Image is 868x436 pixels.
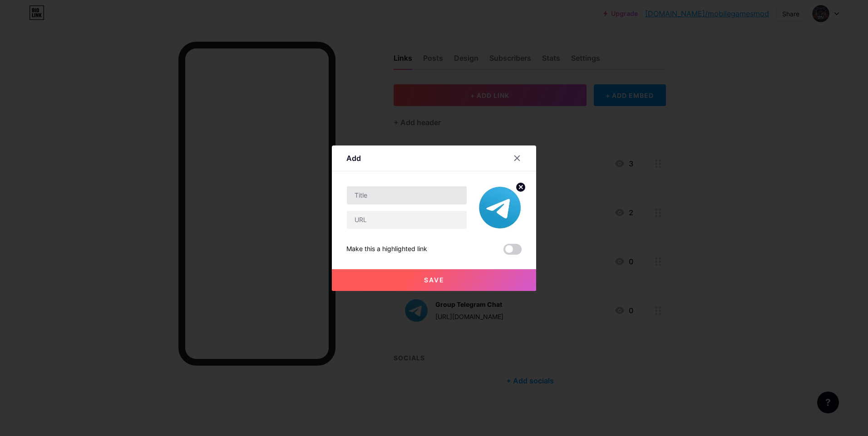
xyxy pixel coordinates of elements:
[332,269,536,291] button: Save
[347,211,467,229] input: URL
[478,186,522,229] img: link_thumbnail
[347,186,467,204] input: Title
[346,244,427,255] div: Make this a highlighted link
[346,153,361,164] div: Add
[424,276,444,284] span: Save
